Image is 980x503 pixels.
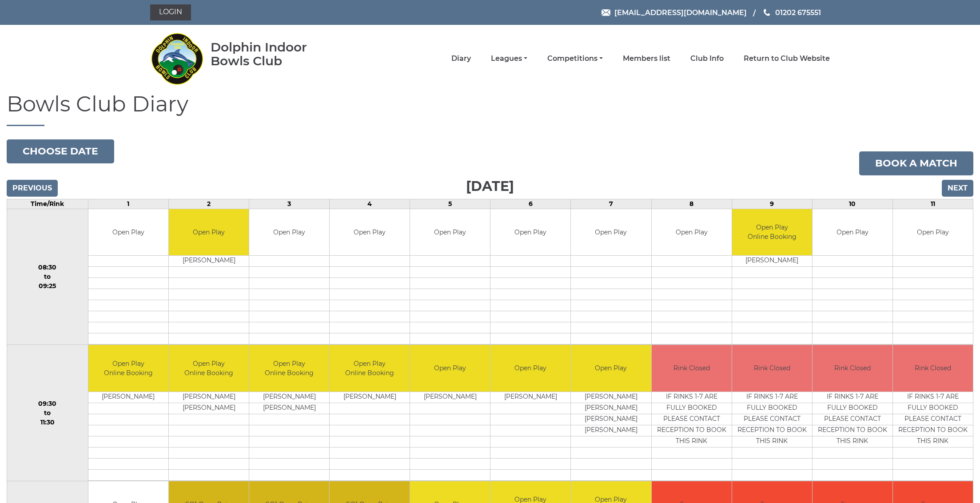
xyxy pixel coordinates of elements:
[7,345,88,481] td: 09:30 to 11:30
[614,8,747,16] span: [EMAIL_ADDRESS][DOMAIN_NAME]
[7,199,88,209] td: Time/Rink
[652,414,732,425] td: PLEASE CONTACT
[893,403,973,414] td: FULLY BOOKED
[893,345,973,392] td: Rink Closed
[893,436,973,447] td: THIS RINK
[764,9,770,16] img: Phone us
[410,392,490,403] td: [PERSON_NAME]
[893,392,973,403] td: IF RINKS 1-7 ARE
[88,345,168,392] td: Open Play Online Booking
[410,199,490,209] td: 5
[813,414,892,425] td: PLEASE CONTACT
[330,209,410,256] td: Open Play
[732,403,812,414] td: FULLY BOOKED
[813,425,892,436] td: RECEPTION TO BOOK
[547,54,603,63] a: Competitions
[652,209,732,256] td: Open Play
[249,392,329,403] td: [PERSON_NAME]
[211,40,335,68] div: Dolphin Indoor Bowls Club
[732,199,812,209] td: 9
[602,7,747,18] a: Email [EMAIL_ADDRESS][DOMAIN_NAME]
[410,345,490,392] td: Open Play
[813,436,892,447] td: THIS RINK
[451,54,471,63] a: Diary
[652,345,732,392] td: Rink Closed
[652,425,732,436] td: RECEPTION TO BOOK
[571,345,651,392] td: Open Play
[813,345,892,392] td: Rink Closed
[490,209,570,256] td: Open Play
[7,92,973,126] h1: Bowls Club Diary
[88,199,168,209] td: 1
[7,139,114,163] button: Choose date
[249,209,329,256] td: Open Play
[651,199,732,209] td: 8
[942,180,973,197] input: Next
[169,256,249,267] td: [PERSON_NAME]
[623,54,670,63] a: Members list
[169,403,249,414] td: [PERSON_NAME]
[732,256,812,267] td: [PERSON_NAME]
[893,425,973,436] td: RECEPTION TO BOOK
[732,345,812,392] td: Rink Closed
[732,414,812,425] td: PLEASE CONTACT
[892,199,973,209] td: 11
[690,54,724,63] a: Club Info
[168,199,249,209] td: 2
[813,209,892,256] td: Open Play
[813,403,892,414] td: FULLY BOOKED
[330,199,410,209] td: 4
[88,392,168,403] td: [PERSON_NAME]
[732,392,812,403] td: IF RINKS 1-7 ARE
[410,209,490,256] td: Open Play
[744,54,830,63] a: Return to Club Website
[88,209,168,256] td: Open Play
[571,425,651,436] td: [PERSON_NAME]
[775,8,821,16] span: 01202 675551
[491,54,527,63] a: Leagues
[169,345,249,392] td: Open Play Online Booking
[7,209,88,345] td: 08:30 to 09:25
[330,392,410,403] td: [PERSON_NAME]
[169,392,249,403] td: [PERSON_NAME]
[490,199,571,209] td: 6
[762,7,821,18] a: Phone us 01202 675551
[652,403,732,414] td: FULLY BOOKED
[732,436,812,447] td: THIS RINK
[571,403,651,414] td: [PERSON_NAME]
[150,4,191,20] a: Login
[571,209,651,256] td: Open Play
[571,199,651,209] td: 7
[169,209,249,256] td: Open Play
[571,414,651,425] td: [PERSON_NAME]
[571,392,651,403] td: [PERSON_NAME]
[330,345,410,392] td: Open Play Online Booking
[602,9,610,16] img: Email
[7,180,58,197] input: Previous
[732,209,812,256] td: Open Play Online Booking
[859,151,973,175] a: Book a match
[150,28,203,90] img: Dolphin Indoor Bowls Club
[490,345,570,392] td: Open Play
[812,199,892,209] td: 10
[249,403,329,414] td: [PERSON_NAME]
[249,199,330,209] td: 3
[652,436,732,447] td: THIS RINK
[249,345,329,392] td: Open Play Online Booking
[652,392,732,403] td: IF RINKS 1-7 ARE
[813,392,892,403] td: IF RINKS 1-7 ARE
[893,414,973,425] td: PLEASE CONTACT
[893,209,973,256] td: Open Play
[732,425,812,436] td: RECEPTION TO BOOK
[490,392,570,403] td: [PERSON_NAME]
